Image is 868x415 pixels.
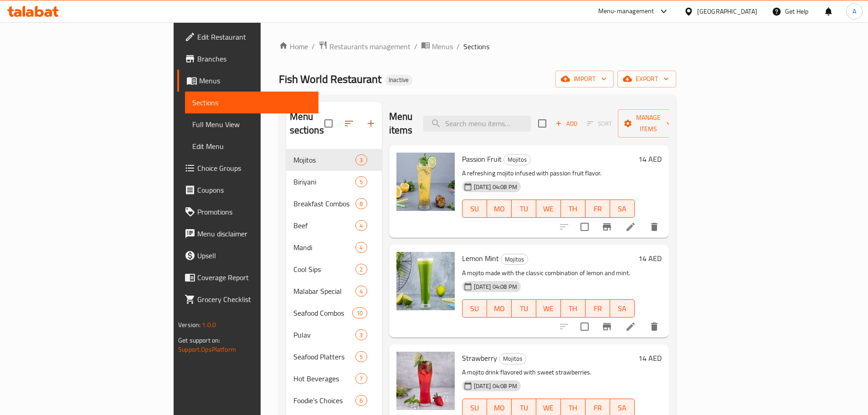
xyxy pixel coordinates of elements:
span: Foodie’s Choices [293,395,356,406]
button: Branch-specific-item [596,316,618,338]
div: Breakfast Combos8 [286,193,382,215]
span: Edit Restaurant [197,31,311,42]
div: Hot Beverages7 [286,368,382,389]
img: Strawberry [396,352,455,410]
button: TH [561,200,586,218]
span: 3 [356,156,366,164]
span: Menus [432,41,453,52]
a: Menu disclaimer [177,223,318,245]
p: A mojito made with the classic combination of lemon and mint. [462,267,635,279]
span: MO [491,401,508,415]
div: items [355,176,367,187]
span: Version: [178,319,200,331]
span: TH [565,302,582,315]
a: Grocery Checklist [177,288,318,310]
button: WE [536,200,561,218]
div: items [355,351,367,362]
h2: Menu items [389,110,413,137]
div: Biriyani5 [286,171,382,193]
a: Coverage Report [177,266,318,288]
button: import [555,71,614,87]
div: items [352,307,367,318]
span: MO [491,302,508,315]
div: Cool Sips2 [286,258,382,280]
span: Biriyani [293,176,356,187]
div: Mojitos [501,254,528,265]
div: items [355,329,367,340]
button: TH [561,299,586,318]
span: Full Menu View [192,119,311,130]
a: Coupons [177,179,318,201]
span: Sections [192,97,311,108]
span: A [853,6,856,16]
span: Menus [199,75,311,86]
a: Upsell [177,245,318,266]
span: TU [515,302,533,315]
div: items [355,373,367,384]
p: A refreshing mojito infused with passion fruit flavor. [462,168,635,179]
span: export [625,73,669,85]
span: Mojitos [293,154,356,165]
button: SA [610,299,635,318]
span: Choice Groups [197,163,311,174]
span: Fish World Restaurant [279,69,381,89]
div: Seafood Combos [293,307,353,318]
span: Pulav [293,329,356,340]
button: TU [512,299,536,318]
span: 4 [356,221,366,230]
span: 5 [356,178,366,186]
span: TH [565,202,582,215]
a: Support.OpsPlatform [178,343,236,355]
div: items [355,242,367,253]
span: 10 [353,309,366,318]
span: [DATE] 04:08 PM [470,183,521,191]
button: FR [586,299,610,318]
span: Branches [197,53,311,64]
span: Mandi [293,242,356,253]
span: 8 [356,200,366,208]
span: import [563,73,606,85]
div: Mojitos [499,354,526,364]
a: Branches [177,48,318,70]
div: Malabar Special [293,286,356,297]
span: Beef [293,220,356,231]
span: [DATE] 04:08 PM [470,282,521,291]
li: / [457,41,460,52]
button: MO [487,299,512,318]
button: export [617,71,676,87]
span: 3 [356,331,366,339]
span: Select to update [575,317,594,336]
span: Cool Sips [293,264,356,275]
input: search [423,116,531,132]
a: Edit Menu [185,135,318,157]
span: Strawberry [462,351,497,365]
span: 2 [356,265,366,274]
span: Sort sections [338,113,360,134]
li: / [414,41,417,52]
span: Get support on: [178,334,220,346]
span: Coupons [197,184,311,195]
span: MO [491,202,508,215]
div: Inactive [385,75,412,86]
span: 4 [356,243,366,252]
span: Breakfast Combos [293,198,356,209]
span: Hot Beverages [293,373,356,384]
span: FR [589,401,606,415]
p: A mojito drink flavored with sweet strawberries. [462,367,635,378]
button: SA [610,200,635,218]
div: Pulav3 [286,324,382,346]
span: Lemon Mint [462,251,499,265]
span: 5 [356,353,366,361]
div: items [355,198,367,209]
span: Mojitos [504,154,530,165]
span: SU [466,401,483,415]
span: Promotions [197,206,311,217]
button: FR [586,200,610,218]
img: Lemon Mint [396,252,455,310]
div: [GEOGRAPHIC_DATA] [697,6,757,16]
